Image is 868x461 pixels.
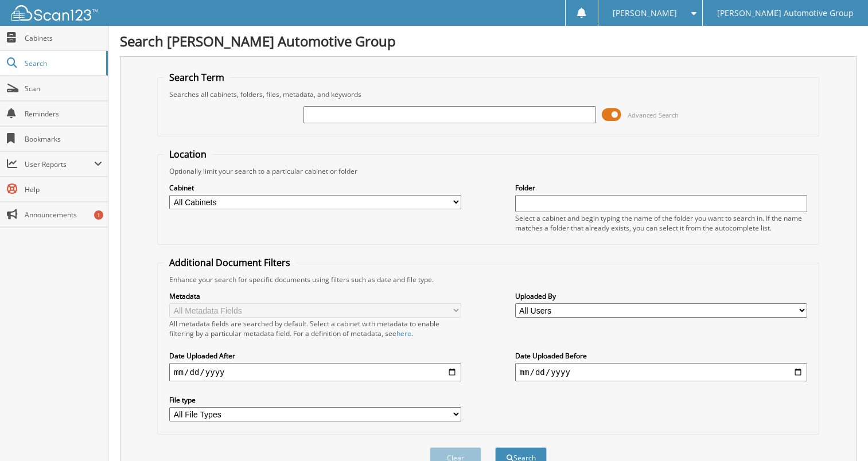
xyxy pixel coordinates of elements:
[25,134,102,144] span: Bookmarks
[717,10,854,17] span: [PERSON_NAME] Automotive Group
[613,10,677,17] span: [PERSON_NAME]
[164,166,813,176] div: Optionally limit your search to a particular cabinet or folder
[25,159,94,169] span: User Reports
[169,291,461,301] label: Metadata
[515,213,807,233] div: Select a cabinet and begin typing the name of the folder you want to search in. If the name match...
[164,256,296,269] legend: Additional Document Filters
[25,109,102,119] span: Reminders
[396,329,411,338] a: here
[169,351,461,361] label: Date Uploaded After
[515,291,807,301] label: Uploaded By
[164,89,813,99] div: Searches all cabinets, folders, files, metadata, and keywords
[169,183,461,193] label: Cabinet
[515,363,807,381] input: end
[169,395,461,405] label: File type
[169,319,461,338] div: All metadata fields are searched by default. Select a cabinet with metadata to enable filtering b...
[25,58,100,68] span: Search
[11,5,98,21] img: scan123-logo-white.svg
[628,111,679,119] span: Advanced Search
[164,275,813,284] div: Enhance your search for specific documents using filters such as date and file type.
[164,71,230,84] legend: Search Term
[94,210,103,220] div: 1
[515,351,807,361] label: Date Uploaded Before
[25,33,102,43] span: Cabinets
[25,210,102,220] span: Announcements
[515,183,807,193] label: Folder
[25,185,102,194] span: Help
[120,32,857,50] h1: Search [PERSON_NAME] Automotive Group
[164,148,212,161] legend: Location
[169,363,461,381] input: start
[25,84,102,93] span: Scan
